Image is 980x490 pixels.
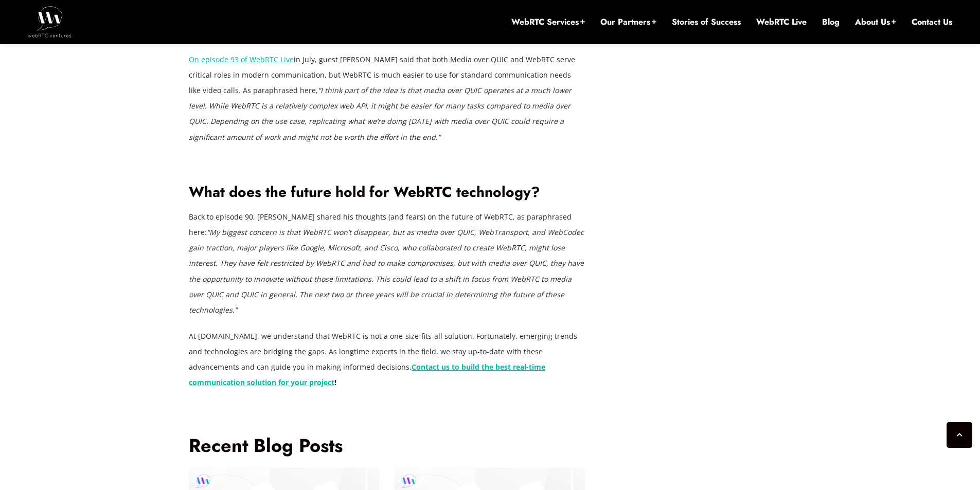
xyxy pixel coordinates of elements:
[189,55,294,64] a: On episode 93 of WebRTC Live
[189,227,584,314] em: “My biggest concern is that WebRTC won’t disappear, but as media over QUIC, WebTransport, and Web...
[189,184,585,202] h2: What does the future hold for WebRTC technology?
[28,6,72,37] img: WebRTC.ventures
[189,434,585,457] h3: Recent Blog Posts
[511,16,585,28] a: WebRTC Services
[600,16,656,28] a: Our Partners
[189,209,585,318] p: Back to episode 90, [PERSON_NAME] shared his thoughts (and fears) on the future of WebRTC, as par...
[855,16,896,28] a: About Us
[189,52,585,145] p: in July, guest [PERSON_NAME] said that both Media over QUIC and WebRTC serve critical roles in mo...
[189,85,572,141] em: “I think part of the idea is that media over QUIC operates at a much lower level. While WebRTC is...
[672,16,741,28] a: Stories of Success
[822,16,840,28] a: Blog
[756,16,807,28] a: WebRTC Live
[912,16,952,28] a: Contact Us
[189,329,585,390] p: At [DOMAIN_NAME], we understand that WebRTC is not a one-size-fits-all solution. Fortunately, eme...
[334,377,336,387] strong: !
